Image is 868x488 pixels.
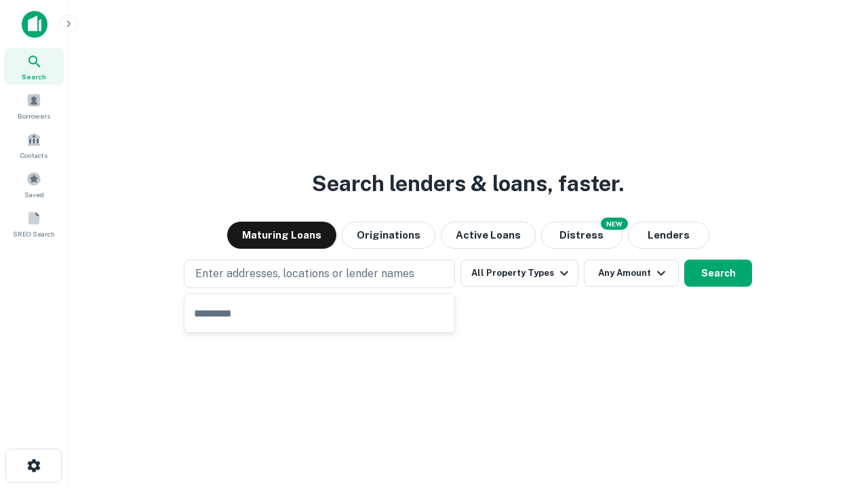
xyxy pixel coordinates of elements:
a: SREO Search [4,205,64,242]
a: Saved [4,166,64,203]
span: Search [22,71,46,82]
button: Active Loans [441,222,536,249]
div: NEW [601,218,628,230]
span: Saved [24,189,44,200]
iframe: Chat Widget [800,380,868,445]
span: Borrowers [18,110,50,121]
a: Contacts [4,127,64,163]
span: Contacts [20,150,47,161]
button: Maturing Loans [227,222,336,249]
h3: Search lenders & loans, faster. [312,167,624,200]
p: Enter addresses, locations or lender names [195,266,414,282]
button: Lenders [628,222,709,249]
img: capitalize-icon.png [22,11,47,38]
span: SREO Search [13,228,55,239]
a: Search [4,48,64,85]
button: Originations [342,222,435,249]
a: Borrowers [4,87,64,124]
button: Any Amount [584,260,679,287]
button: Search distressed loans with lien and other non-mortgage details. [541,222,623,249]
button: Enter addresses, locations or lender names [184,260,455,288]
button: Search [684,260,752,287]
button: All Property Types [460,260,578,287]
